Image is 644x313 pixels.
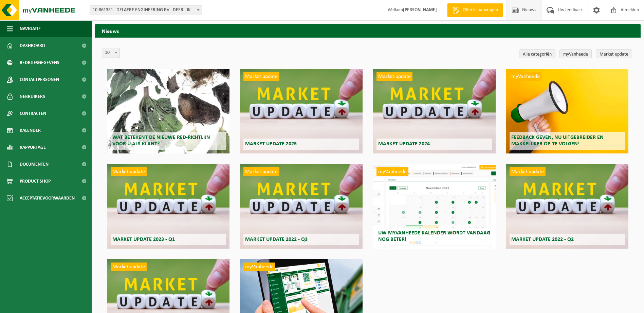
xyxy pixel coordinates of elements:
span: Contracten [20,105,46,122]
a: Market update Market update 2023 - Q1 [107,164,229,249]
span: Market update [111,263,147,271]
span: Gebruikers [20,88,45,105]
span: Market update [243,72,279,81]
span: 10-861351 - DELAERE ENGINEERING BV - DEERLIJK [90,5,202,15]
a: Offerte aanvragen [447,3,503,17]
span: Market update [111,167,147,176]
a: myVanheede [559,49,592,58]
a: Wat betekent de nieuwe RED-richtlijn voor u als klant? [107,69,229,153]
span: Rapportage [20,139,46,156]
span: Wat betekent de nieuwe RED-richtlijn voor u als klant? [112,135,210,147]
a: Market update Market update 2022 - Q2 [506,164,628,249]
strong: [PERSON_NAME] [403,7,437,13]
span: Documenten [20,156,49,173]
span: Contactpersonen [20,71,59,88]
span: Offerte aanvragen [461,7,500,14]
span: myVanheede [243,263,275,271]
span: Market update 2022 - Q3 [245,237,308,242]
span: myVanheede [376,167,408,176]
span: Dashboard [20,37,45,54]
span: Market update 2024 [378,141,430,147]
span: Acceptatievoorwaarden [20,190,75,207]
span: 10 [102,48,119,58]
a: myVanheede Feedback geven, nu uitgebreider en makkelijker op te volgen! [506,69,628,153]
span: Market update 2023 - Q1 [112,237,175,242]
span: Market update [376,72,412,81]
span: Feedback geven, nu uitgebreider en makkelijker op te volgen! [511,135,604,147]
span: 10-861351 - DELAERE ENGINEERING BV - DEERLIJK [90,5,202,15]
span: Product Shop [20,173,51,190]
span: 10 [102,48,120,58]
span: Market update [510,167,546,176]
span: Market update 2022 - Q2 [511,237,574,242]
span: myVanheede [510,72,541,81]
a: Market update [596,49,632,58]
span: Uw myVanheede kalender wordt vandaag nog beter! [378,230,490,242]
h2: Nieuws [95,24,641,37]
a: myVanheede Uw myVanheede kalender wordt vandaag nog beter! [373,164,495,249]
a: Alle categoriën [519,49,555,58]
span: Market update 2025 [245,141,297,147]
a: Market update Market update 2024 [373,69,495,153]
a: Market update Market update 2025 [240,69,362,153]
span: Navigatie [20,20,41,37]
a: Market update Market update 2022 - Q3 [240,164,362,249]
span: Bedrijfsgegevens [20,54,59,71]
span: Market update [243,167,279,176]
span: Kalender [20,122,41,139]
